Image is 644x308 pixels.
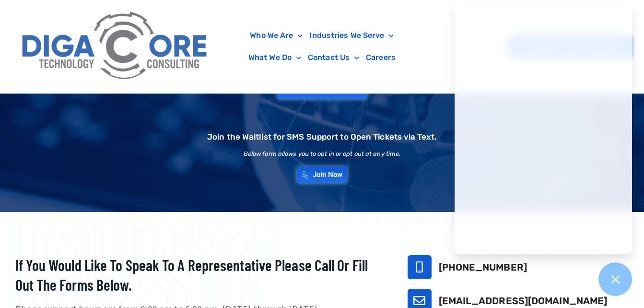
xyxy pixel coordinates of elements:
a: Who We Are [246,24,306,47]
a: [PHONE_NUMBER] [439,261,527,273]
a: Join Now [297,166,348,183]
a: 732-646-5725 [408,255,432,279]
h2: If you would like to speak to a representative please call or fill out the forms below. [15,255,384,295]
a: Contact Us [304,47,363,69]
iframe: Chatgenie Messenger [455,3,632,254]
a: Careers [363,47,399,69]
a: What We Do [245,47,304,69]
span: Join Now [313,171,343,178]
a: Industries We Serve [306,24,397,47]
a: [EMAIL_ADDRESS][DOMAIN_NAME] [439,295,608,307]
h2: Below form allows you to opt in or opt out at any time. [244,151,401,157]
img: Digacore Logo [17,5,214,88]
nav: Menu [219,24,425,69]
h2: Join the Waitlist for SMS Support to Open Tickets via Text. [207,133,437,141]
